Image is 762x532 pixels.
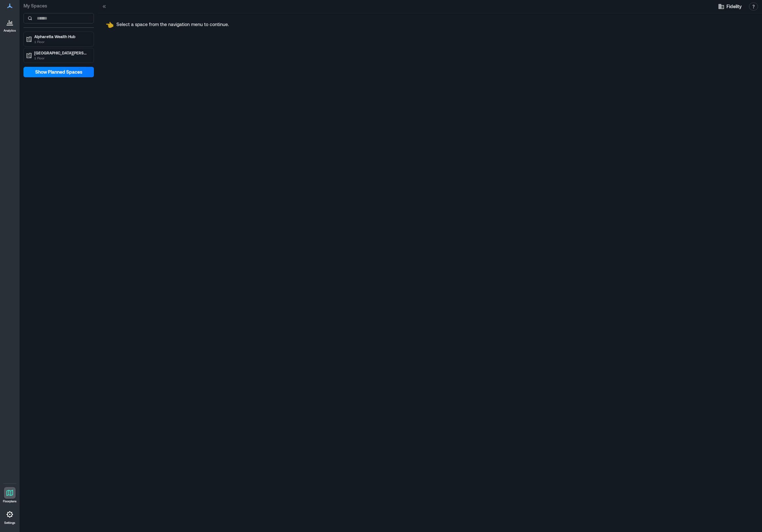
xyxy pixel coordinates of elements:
button: Fidelity [716,1,744,12]
p: Settings [4,521,15,525]
p: 1 Floor [34,39,89,44]
p: My Spaces [23,3,94,9]
span: pointing left [106,21,114,28]
p: 1 Floor [34,55,89,61]
p: [GEOGRAPHIC_DATA][PERSON_NAME] [34,50,89,55]
p: Alpharetta Wealth Hub [34,34,89,39]
p: Analytics [4,29,16,33]
a: Floorplans [1,485,19,505]
p: Select a space from the navigation menu to continue. [116,21,229,28]
p: Floorplans [3,499,17,503]
button: Show Planned Spaces [23,67,94,77]
a: Settings [2,507,18,527]
span: Fidelity [726,3,742,10]
a: Analytics [2,14,18,35]
span: Show Planned Spaces [35,69,82,75]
